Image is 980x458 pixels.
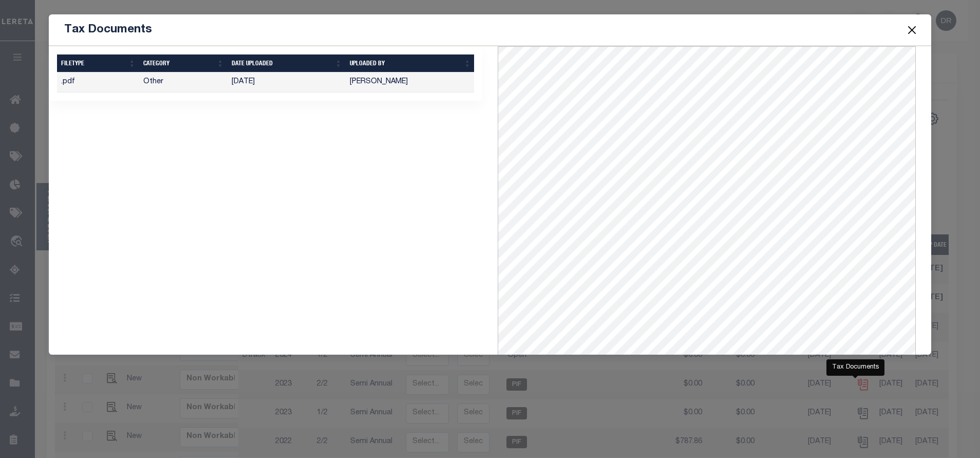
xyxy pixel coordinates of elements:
td: [PERSON_NAME] [346,72,475,93]
th: Uploaded By: activate to sort column ascending [346,54,475,72]
td: Other [139,72,228,93]
th: Date Uploaded: activate to sort column ascending [228,54,346,72]
th: FileType: activate to sort column ascending [57,54,139,72]
td: [DATE] [228,72,346,93]
div: Tax Documents [826,359,884,376]
th: CATEGORY: activate to sort column ascending [139,54,228,72]
td: .pdf [57,72,139,93]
